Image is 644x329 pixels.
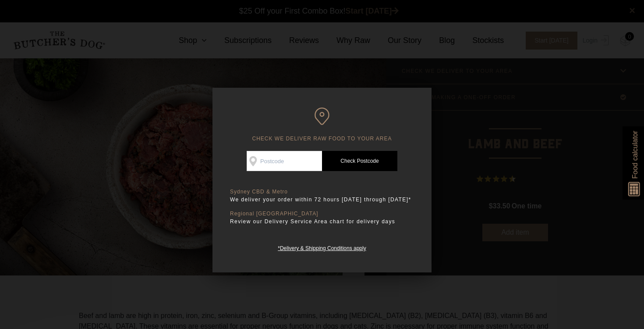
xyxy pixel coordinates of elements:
p: Review our Delivery Service Area chart for delivery days [230,217,414,226]
a: *Delivery & Shipping Conditions apply [278,243,366,251]
p: Sydney CBD & Metro [230,189,414,195]
span: Food calculator [630,131,640,179]
a: Check Postcode [322,151,397,171]
input: Postcode [247,151,322,171]
p: Regional [GEOGRAPHIC_DATA] [230,211,414,217]
h6: CHECK WE DELIVER RAW FOOD TO YOUR AREA [230,107,414,142]
p: We deliver your order within 72 hours [DATE] through [DATE]* [230,195,414,204]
